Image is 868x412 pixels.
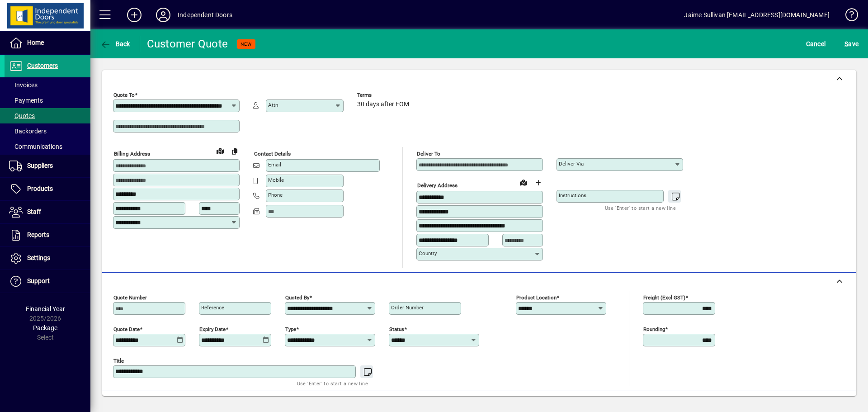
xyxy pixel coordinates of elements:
a: Quotes [5,108,90,123]
mat-label: Product location [516,294,557,300]
a: Settings [5,247,90,270]
a: Payments [5,93,90,108]
a: Communications [5,139,90,154]
span: 30 days after EOM [357,101,409,108]
a: Invoices [5,77,90,93]
a: Home [5,32,90,54]
mat-label: Quote To [113,92,135,98]
mat-label: Type [285,326,296,332]
button: Add [120,7,149,23]
mat-label: Deliver via [559,161,584,167]
mat-label: Order number [391,304,424,311]
span: Package [33,324,57,331]
a: Suppliers [5,155,90,177]
mat-label: Mobile [268,177,284,183]
span: Communications [9,143,62,150]
mat-label: Status [389,326,404,332]
span: Home [27,39,44,46]
mat-label: Reference [201,304,224,311]
button: Save [842,36,861,52]
a: View on map [213,143,227,158]
span: Products [27,185,53,192]
button: Product [790,394,836,411]
a: Staff [5,201,90,223]
button: Profile [149,7,178,23]
a: Reports [5,224,90,246]
button: Product History [542,394,595,411]
a: Support [5,270,90,293]
span: Product History [546,395,592,410]
mat-label: Attn [268,102,278,108]
a: Backorders [5,123,90,139]
a: Knowledge Base [839,2,857,31]
button: Back [98,36,132,52]
mat-label: Rounding [643,326,665,332]
span: S [844,40,848,47]
span: Invoices [9,81,38,89]
mat-label: Deliver To [417,151,440,157]
mat-label: Country [419,250,437,256]
span: Quotes [9,112,35,119]
span: Support [27,277,50,284]
span: Settings [27,254,50,261]
mat-label: Instructions [559,192,586,199]
span: Terms [357,92,411,98]
span: Back [100,40,130,47]
span: Cancel [806,37,826,51]
span: Reports [27,231,49,238]
span: Suppliers [27,162,53,169]
mat-label: Quoted by [285,294,309,300]
mat-label: Title [113,357,124,364]
span: Staff [27,208,41,215]
button: Choose address [531,175,545,190]
button: Copy to Delivery address [227,144,242,158]
span: Payments [9,97,43,104]
span: Backorders [9,128,47,135]
span: Product [795,395,831,410]
mat-label: Quote number [113,294,147,300]
a: View on map [516,175,531,189]
a: Products [5,178,90,200]
span: Financial Year [26,305,65,313]
mat-label: Freight (excl GST) [643,294,685,300]
button: Cancel [804,36,828,52]
mat-hint: Use 'Enter' to start a new line [297,378,368,388]
span: ave [844,37,859,51]
span: NEW [241,41,252,47]
mat-label: Phone [268,192,283,198]
mat-label: Expiry date [199,326,226,332]
mat-label: Quote date [113,326,140,332]
mat-label: Email [268,161,281,168]
span: Customers [27,62,58,69]
div: Jaime Sullivan [EMAIL_ADDRESS][DOMAIN_NAME] [684,8,830,22]
app-page-header-button: Back [90,36,140,52]
div: Customer Quote [147,37,228,51]
div: Independent Doors [178,8,232,22]
mat-hint: Use 'Enter' to start a new line [605,203,676,213]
